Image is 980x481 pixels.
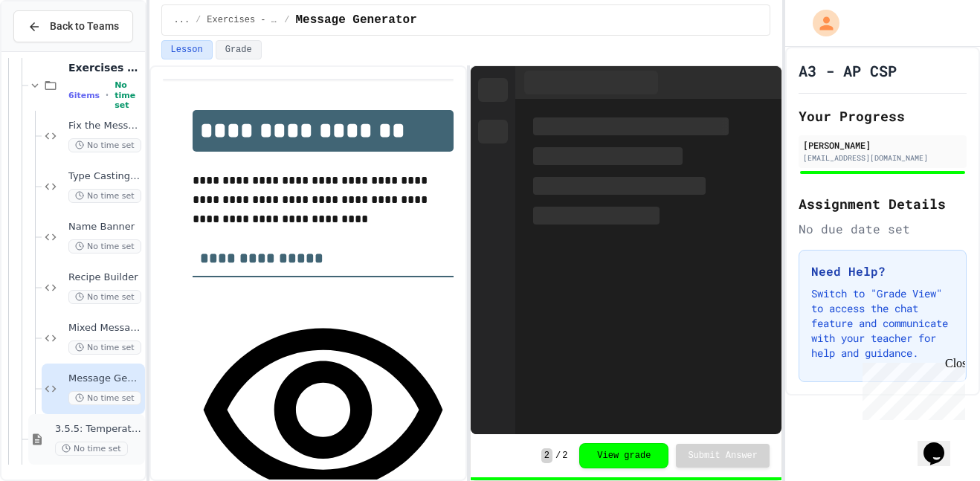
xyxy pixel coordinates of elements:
div: My Account [797,6,843,40]
span: Fix the Message [68,120,142,132]
span: No time set [68,138,141,152]
div: No due date set [799,220,967,238]
span: / [284,14,289,26]
span: 6 items [68,91,100,100]
button: View grade [579,443,668,468]
span: No time set [68,239,141,254]
div: [EMAIL_ADDRESS][DOMAIN_NAME] [803,152,962,164]
span: • [106,89,109,101]
span: / [196,14,201,26]
span: Recipe Builder [68,271,142,284]
span: / [555,450,561,462]
span: Submit Answer [688,450,758,462]
span: ... [174,14,190,26]
div: [PERSON_NAME] [803,138,962,152]
iframe: chat widget [857,357,965,420]
span: 2 [541,448,552,463]
span: No time set [68,290,141,304]
span: 3.5.5: Temperature Check - Exit Ticket [55,423,142,436]
button: Grade [216,40,262,59]
button: Submit Answer [676,444,770,468]
span: No time set [55,442,128,456]
span: Type Casting Mix-Up [68,170,142,183]
div: Chat with us now!Close [6,6,103,94]
span: No time set [68,340,141,355]
span: No time set [115,80,141,110]
span: Back to Teams [50,19,119,34]
span: Mixed Message Scramble [68,322,142,335]
iframe: chat widget [918,422,965,466]
button: Back to Teams [13,10,133,42]
span: Exercises - String Operators [68,61,142,74]
span: No time set [68,391,141,405]
h1: A3 - AP CSP [799,60,897,81]
span: Message Generator [296,11,417,29]
span: Name Banner [68,221,142,233]
span: 2 [562,450,567,462]
h2: Assignment Details [799,193,967,214]
h3: Need Help? [811,262,954,280]
button: Lesson [161,40,213,59]
span: Exercises - String Operators [207,14,278,26]
span: No time set [68,189,141,203]
span: Message Generator [68,372,142,385]
h2: Your Progress [799,106,967,126]
p: Switch to "Grade View" to access the chat feature and communicate with your teacher for help and ... [811,286,954,361]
